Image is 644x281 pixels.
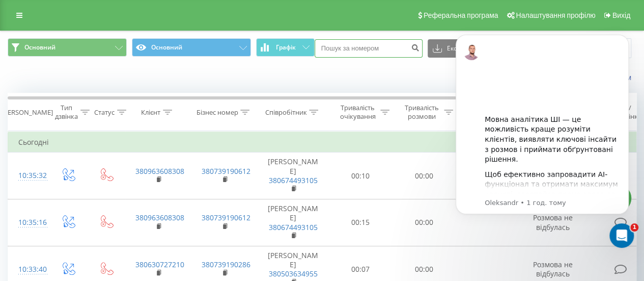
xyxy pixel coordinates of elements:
[424,11,498,19] span: Реферальна програма
[8,38,127,57] button: Основний
[141,108,160,117] div: Клієнт
[428,39,483,58] button: Експорт
[401,104,441,121] div: Тривалість розмови
[135,166,184,176] a: 380963608308
[258,199,329,246] td: [PERSON_NAME]
[440,19,644,253] iframe: Intercom notifications повідомлення
[132,38,251,57] button: Основний
[202,166,250,176] a: 380739190612
[202,213,250,222] a: 380739190612
[269,269,318,278] a: 380503634955
[329,152,393,199] td: 00:10
[24,43,55,52] span: Основний
[55,104,78,121] div: Тип дзвінка
[338,104,378,121] div: Тривалість очікування
[265,108,306,117] div: Співробітник
[276,44,296,51] span: Графік
[258,152,329,199] td: [PERSON_NAME]
[196,108,238,117] div: Бізнес номер
[94,108,115,117] div: Статус
[393,152,456,199] td: 00:00
[609,223,634,248] iframe: Intercom live chat
[329,199,393,246] td: 00:15
[269,222,318,232] a: 380674493105
[256,38,315,57] button: Графік
[630,223,638,232] span: 1
[18,260,39,279] div: 10:33:40
[202,260,250,269] a: 380739190286
[135,260,184,269] a: 380630727210
[516,11,595,19] span: Налаштування профілю
[18,213,39,233] div: 10:35:16
[612,11,630,19] span: Вихід
[393,199,456,246] td: 00:00
[135,213,184,222] a: 380963608308
[533,260,573,278] span: Розмова не відбулась
[2,108,53,117] div: [PERSON_NAME]
[315,39,423,58] input: Пошук за номером
[269,175,318,185] a: 380674493105
[18,166,39,186] div: 10:35:32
